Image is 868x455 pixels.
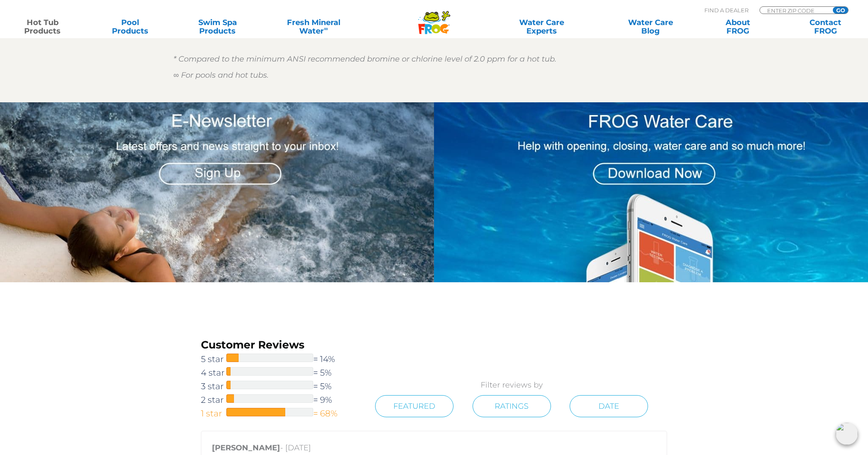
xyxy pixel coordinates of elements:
[473,395,551,417] a: Ratings
[486,18,597,35] a: Water CareExperts
[616,18,684,35] a: Water CareBlog
[324,25,328,32] sup: ∞
[201,366,356,379] a: 4 star= 5%
[356,379,667,391] p: Filter reviews by
[434,102,868,282] img: App Graphic
[704,18,772,35] a: AboutFROG
[201,352,226,366] span: 5 star
[201,352,356,366] a: 5 star= 14%
[201,337,356,352] h3: Customer Reviews
[375,395,453,417] a: Featured
[184,18,252,35] a: Swim SpaProducts
[201,407,356,420] a: 1 star= 68%
[833,7,848,14] input: GO
[704,6,748,14] p: Find A Dealer
[201,393,356,407] a: 2 star= 9%
[271,18,356,35] a: Fresh MineralWater∞
[201,393,226,407] span: 2 star
[201,407,226,420] span: 1 star
[173,54,556,64] em: * Compared to the minimum ANSI recommended bromine or chlorine level of 2.0 ppm for a hot tub.
[836,423,858,445] img: openIcon
[201,379,356,393] a: 3 star= 5%
[96,18,164,35] a: PoolProducts
[173,70,269,80] em: ∞ For pools and hot tubs.
[791,18,860,35] a: ContactFROG
[766,7,823,14] input: Zip Code Form
[201,379,226,393] span: 3 star
[201,366,226,379] span: 4 star
[8,18,77,35] a: Hot TubProducts
[212,443,280,452] strong: [PERSON_NAME]
[570,395,648,417] a: Date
